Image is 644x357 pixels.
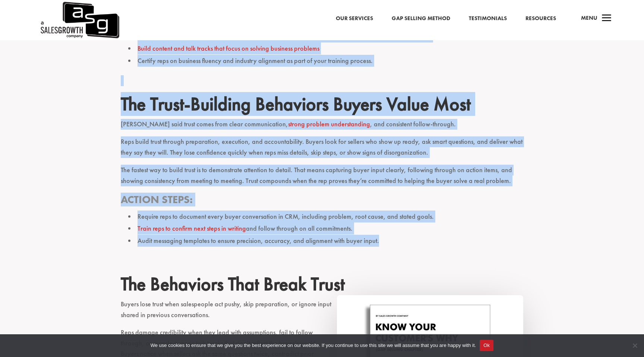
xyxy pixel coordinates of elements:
li: Audit messaging templates to ensure precision, accuracy, and alignment with buyer input. [128,235,523,247]
span: a [599,11,614,26]
h3: Action Steps: [121,193,523,210]
a: Resources [525,14,556,23]
a: Testimonials [469,14,507,23]
a: Gap Selling Method [392,14,450,23]
li: and follow through on all commitments. [128,222,523,234]
p: Reps build trust through preparation, execution, and accountability. Buyers look for sellers who ... [121,136,523,165]
a: Build content and talk tracks that focus on solving business problems [138,44,319,53]
h2: The Trust-Building Behaviors Buyers Value Most [121,93,523,119]
p: The fastest way to build trust is to demonstrate attention to detail. That means capturing buyer ... [121,165,523,193]
span: We use cookies to ensure that we give you the best experience on our website. If you continue to ... [151,342,476,349]
li: Certify reps on business fluency and industry alignment as part of your training process. [128,55,523,67]
a: strong problem understanding [288,120,370,128]
button: Ok [480,340,493,351]
a: Train reps to confirm next steps in writing [138,224,246,233]
li: Require reps to document every buyer conversation in CRM, including problem, root cause, and stat... [128,211,523,222]
span: Menu [581,14,597,22]
a: Our Services [336,14,373,23]
span: No [631,342,638,349]
h2: The Behaviors That Break Trust [121,273,523,299]
p: Buyers lose trust when salespeople act pushy, skip preparation, or ignore input shared in previou... [121,299,523,327]
p: [PERSON_NAME] said trust comes from clear communication, , and consistent follow-through. [121,119,523,136]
